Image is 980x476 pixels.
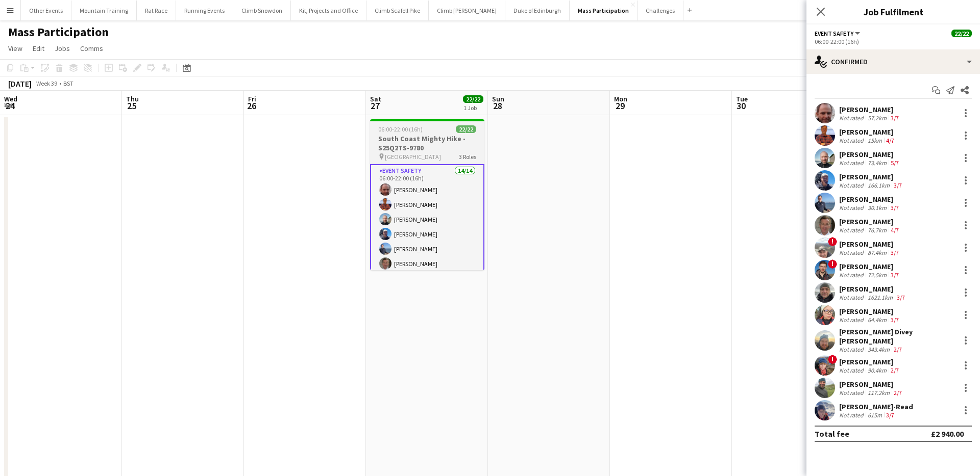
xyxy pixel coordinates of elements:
span: 24 [3,100,17,112]
div: Not rated [839,271,866,279]
div: Not rated [839,204,866,211]
app-skills-label: 2/7 [894,389,902,396]
span: Thu [126,94,139,103]
span: Jobs [55,44,70,53]
div: Not rated [839,366,866,374]
div: 615m [866,411,884,419]
a: Comms [76,42,107,55]
span: Edit [33,44,44,53]
span: [GEOGRAPHIC_DATA] [385,153,441,161]
div: 15km [866,137,884,144]
app-skills-label: 3/7 [886,411,894,419]
div: [PERSON_NAME] [839,150,901,159]
div: 57.2km [866,114,889,122]
div: Not rated [839,389,866,396]
div: 90.4km [866,366,889,374]
span: Event Safety [815,30,853,37]
div: 73.4km [866,159,889,167]
div: [PERSON_NAME] [839,262,901,271]
div: 117.2km [866,389,892,396]
h3: South Coast Mighty Hike - S25Q2TS-9780 [370,134,484,152]
div: [PERSON_NAME] [839,357,901,366]
span: 06:00-22:00 (16h) [378,125,423,133]
app-skills-label: 4/7 [886,137,894,144]
span: Sun [492,94,504,103]
button: Climb [PERSON_NAME] [429,1,505,20]
div: 1621.1km [866,294,895,301]
span: Wed [4,94,17,103]
span: Week 39 [34,80,59,87]
span: Sat [370,94,381,103]
button: Rat Race [137,1,176,20]
button: Event Safety [815,30,862,37]
span: ! [828,237,837,246]
span: 26 [247,100,256,112]
div: [DATE] [8,78,32,89]
span: ! [828,259,837,269]
app-skills-label: 2/7 [894,346,902,353]
div: 343.4km [866,346,892,353]
div: Total fee [815,429,849,439]
app-skills-label: 3/7 [891,204,899,211]
div: [PERSON_NAME] [839,127,896,137]
div: Confirmed [806,49,980,74]
app-skills-label: 3/7 [891,316,899,324]
h3: Job Fulfilment [806,5,980,18]
div: [PERSON_NAME]-Read [839,402,913,411]
button: Kit, Projects and Office [291,1,366,20]
button: Duke of Edinburgh [505,1,570,20]
button: Mountain Training [71,1,137,20]
div: [PERSON_NAME] [839,284,907,294]
app-skills-label: 3/7 [891,271,899,279]
div: Not rated [839,346,866,353]
div: [PERSON_NAME] [839,105,901,114]
div: 166.1km [866,181,892,189]
span: 22/22 [463,95,483,103]
app-job-card: 06:00-22:00 (16h)22/22South Coast Mighty Hike - S25Q2TS-9780 [GEOGRAPHIC_DATA]3 RolesEvent Safety... [370,119,484,270]
div: 64.4km [866,316,889,324]
div: Not rated [839,181,866,189]
span: 22/22 [951,30,972,37]
span: 3 Roles [459,153,476,161]
span: 28 [491,100,504,112]
app-card-role: Event Safety14/1406:00-22:00 (16h)[PERSON_NAME][PERSON_NAME][PERSON_NAME][PERSON_NAME][PERSON_NAM... [370,164,484,396]
div: BST [63,80,73,87]
div: 72.5km [866,271,889,279]
a: View [4,42,27,55]
app-skills-label: 3/7 [894,181,902,189]
div: Not rated [839,294,866,301]
div: [PERSON_NAME] [839,380,904,389]
app-skills-label: 3/7 [891,114,899,122]
div: [PERSON_NAME] [839,240,901,249]
div: [PERSON_NAME] [839,217,901,226]
button: Challenges [638,1,683,20]
div: 06:00-22:00 (16h) [815,38,972,45]
app-skills-label: 4/7 [891,226,899,234]
button: Climb Snowdon [233,1,291,20]
div: [PERSON_NAME] [839,195,901,204]
span: 27 [369,100,381,112]
div: Not rated [839,316,866,324]
div: 87.4km [866,249,889,256]
span: Comms [80,44,103,53]
span: Fri [248,94,256,103]
div: [PERSON_NAME] [839,307,901,316]
div: [PERSON_NAME] Divey [PERSON_NAME] [839,327,955,346]
span: Tue [736,94,748,103]
div: Not rated [839,411,866,419]
app-skills-label: 2/7 [891,366,899,374]
button: Running Events [176,1,233,20]
span: 30 [734,100,748,112]
div: Not rated [839,137,866,144]
app-skills-label: 5/7 [891,159,899,167]
div: Not rated [839,159,866,167]
span: Mon [614,94,627,103]
app-skills-label: 3/7 [897,294,905,301]
div: Not rated [839,114,866,122]
span: 29 [612,100,627,112]
button: Other Events [21,1,71,20]
div: Not rated [839,249,866,256]
span: ! [828,355,837,364]
h1: Mass Participation [8,24,109,40]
